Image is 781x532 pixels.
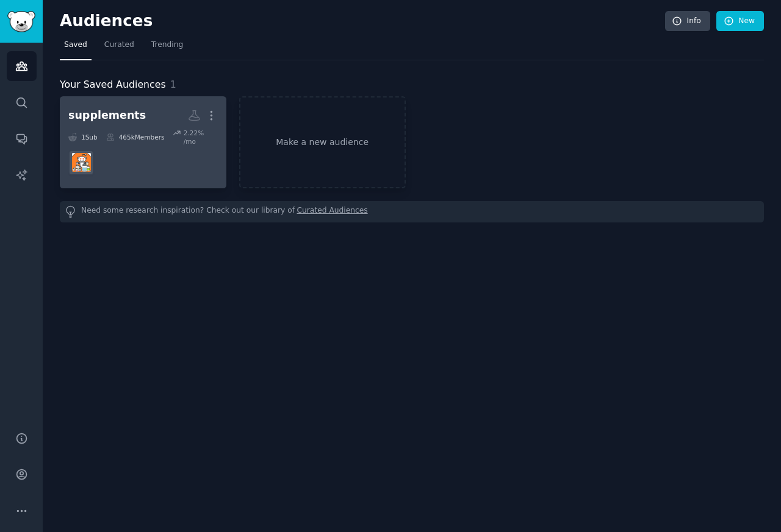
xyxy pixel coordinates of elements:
a: Saved [60,35,92,60]
a: Trending [147,35,187,60]
img: Supplements [72,153,91,172]
a: Curated [100,35,139,60]
a: Curated Audiences [297,205,368,218]
div: 2.22 % /mo [184,129,218,146]
span: Trending [151,40,183,51]
h2: Audiences [60,12,665,31]
span: 1 [170,79,176,90]
span: Your Saved Audiences [60,77,166,93]
img: GummySearch logo [7,11,35,32]
div: supplements [68,108,146,123]
a: Info [665,11,710,32]
a: Make a new audience [239,96,406,188]
span: Saved [64,40,87,51]
a: New [716,11,764,32]
div: Need some research inspiration? Check out our library of [60,201,764,222]
div: 465k Members [106,129,165,146]
div: 1 Sub [68,129,98,146]
span: Curated [104,40,134,51]
a: supplements1Sub465kMembers2.22% /moSupplements [60,96,226,188]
